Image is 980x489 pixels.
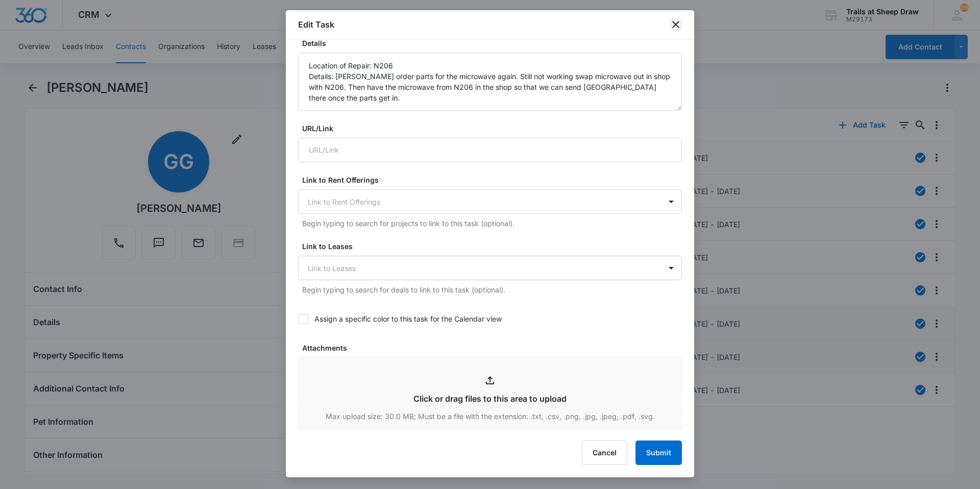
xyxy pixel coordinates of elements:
input: URL/Link [298,138,682,162]
textarea: Location of Repair: N206 Details: [PERSON_NAME] order parts for the microwave again. Still not wo... [298,53,682,111]
label: Assign a specific color to this task for the Calendar view [298,313,682,324]
p: Begin typing to search for deals to link to this task (optional). [302,284,682,295]
button: close [670,18,682,31]
p: Begin typing to search for projects to link to this task (optional). [302,218,682,229]
label: Details [302,38,686,48]
label: Link to Leases [302,241,686,252]
label: Link to Rent Offerings [302,175,686,185]
button: Cancel [582,441,627,465]
label: Attachments [302,343,686,353]
button: Submit [635,441,682,465]
h1: Edit Task [298,18,334,31]
label: URL/Link [302,123,686,134]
